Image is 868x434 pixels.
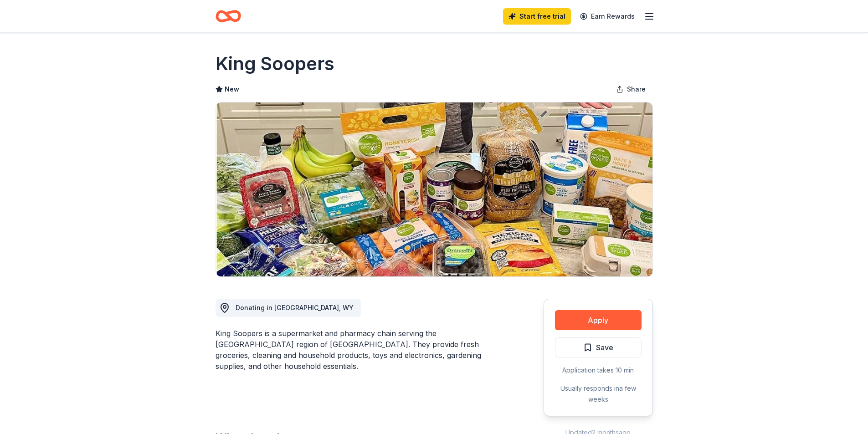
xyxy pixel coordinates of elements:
button: Save [555,337,642,357]
span: Share [627,84,646,95]
h1: King Soopers [216,51,334,77]
span: Save [596,342,613,353]
a: Home [216,5,241,27]
span: Donating in [GEOGRAPHIC_DATA], WY [236,304,354,311]
div: Application takes 10 min [555,365,642,376]
div: Usually responds in a few weeks [555,383,642,405]
div: King Soopers is a supermarket and pharmacy chain serving the [GEOGRAPHIC_DATA] region of [GEOGRAP... [216,328,500,372]
button: Apply [555,310,642,330]
img: Image for King Soopers [216,102,652,276]
button: Share [609,80,653,98]
span: New [225,84,239,95]
a: Earn Rewards [575,8,640,25]
a: Start free trial [503,8,571,25]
